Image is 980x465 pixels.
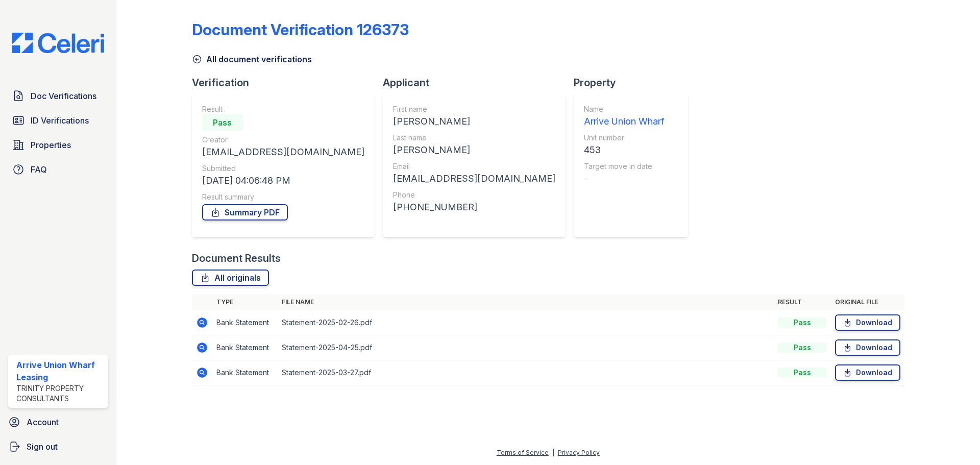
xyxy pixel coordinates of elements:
[584,104,664,129] a: Name Arrive Union Wharf
[552,449,554,456] div: |
[393,172,555,186] div: [EMAIL_ADDRESS][DOMAIN_NAME]
[393,190,555,200] div: Phone
[835,339,900,356] a: Download
[27,440,58,453] span: Sign out
[31,90,96,102] span: Doc Verifications
[212,335,278,360] td: Bank Statement
[393,114,555,129] div: [PERSON_NAME]
[278,294,774,310] th: File name
[8,159,108,180] a: FAQ
[31,114,89,127] span: ID Verifications
[393,161,555,172] div: Email
[202,145,364,159] div: [EMAIL_ADDRESS][DOMAIN_NAME]
[584,172,664,186] div: -
[584,114,664,129] div: Arrive Union Wharf
[192,20,409,39] div: Document Verification 126373
[202,174,364,188] div: [DATE] 04:06:48 PM
[31,139,71,151] span: Properties
[778,317,827,328] div: Pass
[393,143,555,157] div: [PERSON_NAME]
[31,163,47,176] span: FAQ
[202,104,364,114] div: Result
[202,204,288,221] a: Summary PDF
[278,360,774,385] td: Statement-2025-03-27.pdf
[4,412,112,432] a: Account
[4,33,112,53] img: CE_Logo_Blue-a8612792a0a2168367f1c8372b55b34899dd931a85d93a1a3d3e32e68fde9ad4.png
[778,342,827,353] div: Pass
[278,310,774,335] td: Statement-2025-02-26.pdf
[778,368,827,378] div: Pass
[835,364,900,381] a: Download
[584,133,664,143] div: Unit number
[584,104,664,114] div: Name
[202,135,364,145] div: Creator
[383,76,574,90] div: Applicant
[192,53,312,65] a: All document verifications
[584,161,664,172] div: Target move in date
[192,251,281,265] div: Document Results
[831,294,904,310] th: Original file
[16,383,104,404] div: Trinity Property Consultants
[558,449,600,456] a: Privacy Policy
[393,200,555,214] div: [PHONE_NUMBER]
[8,135,108,155] a: Properties
[202,114,243,131] div: Pass
[212,360,278,385] td: Bank Statement
[574,76,696,90] div: Property
[192,270,269,286] a: All originals
[393,104,555,114] div: First name
[278,335,774,360] td: Statement-2025-04-25.pdf
[16,359,104,383] div: Arrive Union Wharf Leasing
[8,110,108,131] a: ID Verifications
[202,163,364,174] div: Submitted
[212,310,278,335] td: Bank Statement
[202,192,364,202] div: Result summary
[212,294,278,310] th: Type
[584,143,664,157] div: 453
[497,449,549,456] a: Terms of Service
[835,314,900,331] a: Download
[393,133,555,143] div: Last name
[27,416,59,428] span: Account
[774,294,831,310] th: Result
[192,76,383,90] div: Verification
[4,436,112,457] a: Sign out
[8,86,108,106] a: Doc Verifications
